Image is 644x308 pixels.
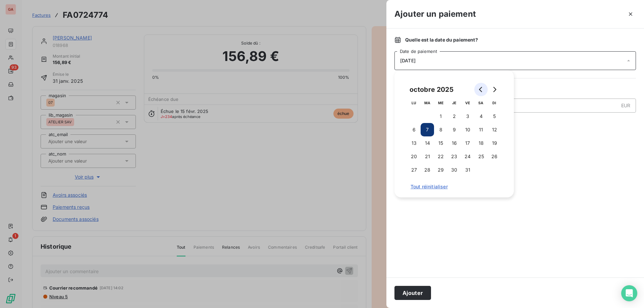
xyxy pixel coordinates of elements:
[461,96,474,110] th: vendredi
[621,285,637,301] div: Open Intercom Messenger
[474,83,488,96] button: Go to previous month
[407,150,421,163] button: 20
[421,150,434,163] button: 21
[411,184,498,189] span: Tout réinitialiser
[461,123,474,136] button: 10
[488,110,501,123] button: 5
[434,136,447,150] button: 15
[447,163,461,177] button: 30
[447,150,461,163] button: 23
[394,8,476,20] h3: Ajouter un paiement
[474,110,488,123] button: 4
[407,123,421,136] button: 6
[488,83,501,96] button: Go to next month
[447,136,461,150] button: 16
[407,84,456,95] div: octobre 2025
[488,150,501,163] button: 26
[434,123,447,136] button: 8
[434,163,447,177] button: 29
[434,110,447,123] button: 1
[474,136,488,150] button: 18
[488,123,501,136] button: 12
[488,136,501,150] button: 19
[474,150,488,163] button: 25
[461,150,474,163] button: 24
[474,123,488,136] button: 11
[461,136,474,150] button: 17
[447,123,461,136] button: 9
[434,96,447,110] th: mercredi
[461,110,474,123] button: 3
[400,58,416,63] span: [DATE]
[447,96,461,110] th: jeudi
[421,123,434,136] button: 7
[421,96,434,110] th: mardi
[407,96,421,110] th: lundi
[421,136,434,150] button: 14
[434,150,447,163] button: 22
[407,136,421,150] button: 13
[447,110,461,123] button: 2
[394,118,636,125] span: Nouveau solde dû :
[461,163,474,177] button: 31
[474,96,488,110] th: samedi
[394,286,431,300] button: Ajouter
[421,163,434,177] button: 28
[488,96,501,110] th: dimanche
[405,37,478,43] span: Quelle est la date du paiement ?
[407,163,421,177] button: 27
